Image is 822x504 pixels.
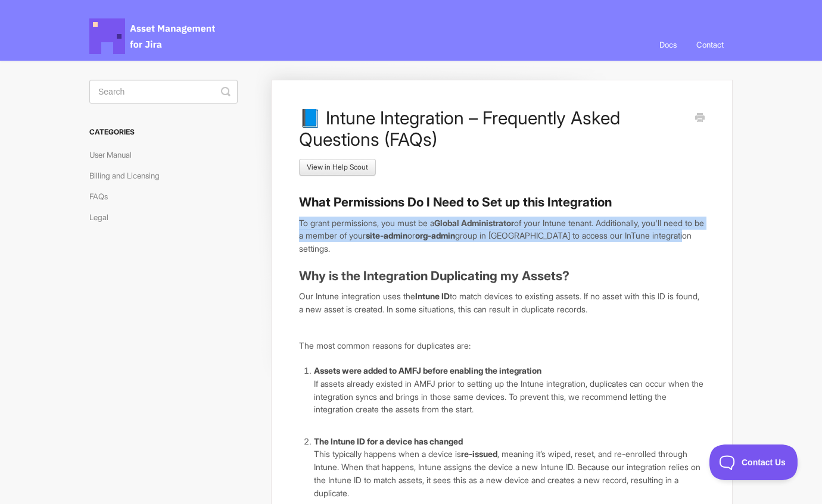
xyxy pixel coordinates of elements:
p: This typically happens when a device is , meaning it’s wiped, reset, and re-enrolled through Intu... [314,447,705,499]
p: Our Intune integration uses the to match devices to existing assets. If no asset with this ID is ... [299,290,705,315]
span: Asset Management for Jira Docs [89,18,217,54]
strong: Why is the Integration Duplicating my Assets? [299,268,569,283]
a: Legal [89,208,117,227]
h3: What Permissions Do I Need to Set up this Integration [299,194,705,211]
strong: re-issued [461,449,497,459]
strong: Intune ID [415,291,450,301]
a: Billing and Licensing [89,166,169,185]
p: If assets already existed in AMFJ prior to setting up the Intune integration, duplicates can occu... [314,377,705,416]
a: FAQs [89,187,117,206]
a: Print this Article [695,112,705,125]
h3: Categories [89,121,238,143]
a: Contact [687,29,733,61]
b: Global Administrator [434,218,514,228]
a: View in Help Scout [299,159,376,176]
input: Search [89,80,238,104]
a: User Manual [89,145,141,164]
p: The most common reasons for duplicates are: [299,339,705,352]
strong: Assets were added to AMFJ before enabling the integration [314,365,541,375]
h1: 📘 Intune Integration – Frequently Asked Questions (FAQs) [299,107,687,150]
strong: site-admin [366,230,407,240]
iframe: Toggle Customer Support [709,444,798,480]
a: Docs [650,29,686,61]
strong: The Intune ID for a device has changed [314,436,463,446]
strong: org-admin [415,230,455,240]
p: To grant permissions, you must be a of your Intune tenant. Additionally, you'll need to be a memb... [299,217,705,255]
